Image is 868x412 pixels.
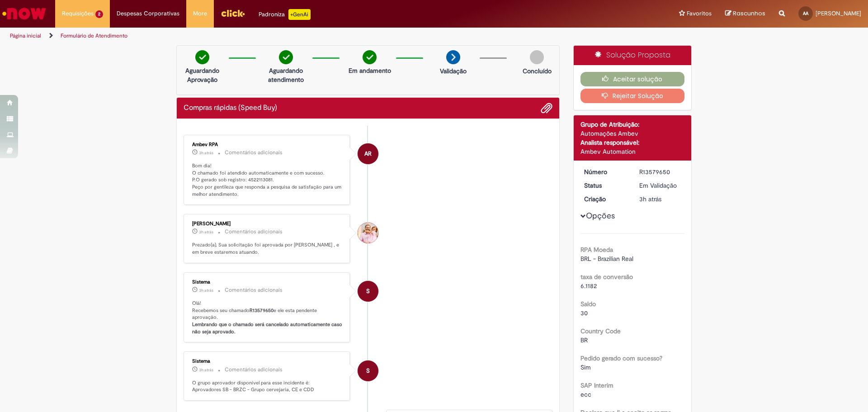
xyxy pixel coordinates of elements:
[816,9,861,17] span: [PERSON_NAME]
[580,255,633,263] span: BRL - Brazilian Real
[95,10,103,18] span: 2
[580,138,685,147] div: Analista responsável:
[117,9,179,18] span: Despesas Corporativas
[250,307,274,314] b: R13579650
[199,288,213,293] span: 3h atrás
[530,50,544,64] img: img-circle-grey.png
[363,50,377,64] img: check-circle-green.png
[10,32,41,39] a: Página inicial
[199,150,213,156] time: 30/09/2025 08:46:29
[580,381,613,389] b: SAP Interim
[733,9,765,18] span: Rascunhos
[803,10,808,16] span: AA
[639,195,661,203] span: 3h atrás
[61,32,127,39] a: Formulário de Atendimento
[225,366,283,374] small: Comentários adicionais
[225,149,283,156] small: Comentários adicionais
[358,281,378,302] div: System
[580,273,633,281] b: taxa de conversão
[358,143,378,164] div: Ambev RPA
[577,181,633,190] dt: Status
[580,363,591,371] span: Sim
[192,221,343,227] div: [PERSON_NAME]
[580,72,685,86] button: Aceitar solução
[580,309,588,317] span: 30
[192,379,343,393] p: O grupo aprovador disponível para esse incidente é: Aprovadores SB - BRZC - Grupo cervejaria, CE ...
[199,229,213,235] span: 3h atrás
[199,367,213,373] span: 3h atrás
[580,147,685,156] div: Ambev Automation
[687,9,712,18] span: Favoritos
[366,280,370,302] span: S
[180,66,224,84] p: Aguardando Aprovação
[446,50,460,64] img: arrow-next.png
[192,359,343,364] div: Sistema
[574,46,692,65] div: Solução Proposta
[366,360,370,382] span: S
[577,194,633,204] dt: Criação
[580,327,621,335] b: Country Code
[7,28,572,44] ul: Trilhas de página
[225,228,283,236] small: Comentários adicionais
[199,229,213,235] time: 30/09/2025 08:26:28
[580,129,685,138] div: Automações Ambev
[364,143,372,165] span: AR
[221,6,245,20] img: click_logo_yellow_360x200.png
[725,9,765,18] a: Rascunhos
[349,66,391,75] p: Em andamento
[639,167,681,176] div: R13579650
[192,142,343,147] div: Ambev RPA
[577,167,633,176] dt: Número
[440,66,467,76] p: Validação
[1,5,47,23] img: ServiceNow
[580,390,591,398] span: ecc
[639,194,681,204] div: 30/09/2025 08:12:58
[580,336,588,344] span: BR
[541,102,552,114] button: Adicionar anexos
[62,9,94,18] span: Requisições
[358,223,378,243] div: Fernando Henrique De Souza
[225,286,283,294] small: Comentários adicionais
[358,360,378,381] div: System
[199,367,213,373] time: 30/09/2025 08:13:06
[580,120,685,129] div: Grupo de Atribuição:
[192,321,344,335] b: Lembrando que o chamado será cancelado automaticamente caso não seja aprovado.
[195,50,209,64] img: check-circle-green.png
[192,162,343,198] p: Bom dia! O chamado foi atendido automaticamente e com sucesso. P.O gerado sob registro: 452211308...
[192,279,343,285] div: Sistema
[523,66,552,76] p: Concluído
[580,89,685,103] button: Rejeitar Solução
[580,282,597,290] span: 6.1182
[580,354,662,362] b: Pedido gerado com sucesso?
[264,66,308,84] p: Aguardando atendimento
[259,9,311,20] div: Padroniza
[279,50,293,64] img: check-circle-green.png
[193,9,207,18] span: More
[639,181,681,190] div: Em Validação
[580,300,596,308] b: Saldo
[192,300,343,336] p: Olá! Recebemos seu chamado e ele esta pendente aprovação.
[199,288,213,293] time: 30/09/2025 08:13:10
[192,242,343,256] p: Prezado(a), Sua solicitação foi aprovada por [PERSON_NAME] , e em breve estaremos atuando.
[639,195,661,203] time: 30/09/2025 08:12:58
[184,104,277,112] h2: Compras rápidas (Speed Buy) Histórico de tíquete
[288,9,311,20] p: +GenAi
[199,150,213,156] span: 3h atrás
[580,246,613,254] b: RPA Moeda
